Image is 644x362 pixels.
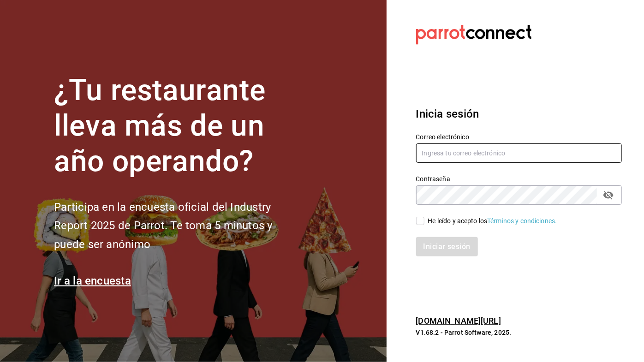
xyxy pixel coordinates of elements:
[416,106,622,122] h3: Inicia sesión
[416,328,622,337] p: V1.68.2 - Parrot Software, 2025.
[487,217,557,225] a: Términos y condiciones.
[54,198,303,254] h2: Participa en la encuesta oficial del Industry Report 2025 de Parrot. Te toma 5 minutos y puede se...
[54,73,303,179] h1: ¿Tu restaurante lleva más de un año operando?
[428,216,557,226] div: He leído y acepto los
[601,187,616,203] button: passwordField
[416,143,622,163] input: Ingresa tu correo electrónico
[416,176,622,183] label: Contraseña
[416,134,622,141] label: Correo electrónico
[416,316,501,326] a: [DOMAIN_NAME][URL]
[54,274,131,287] a: Ir a la encuesta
